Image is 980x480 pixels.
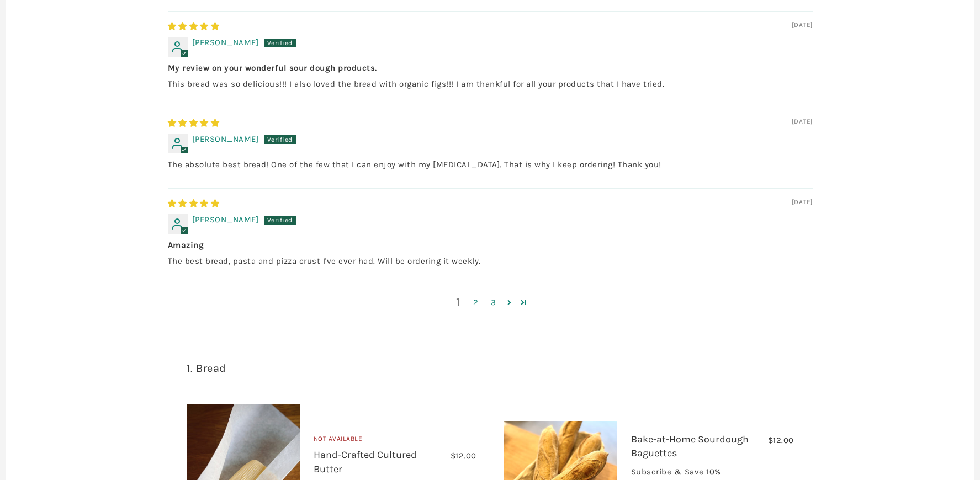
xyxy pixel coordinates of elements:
span: [DATE] [792,20,813,30]
span: $12.00 [451,451,476,461]
a: Page 3 [485,296,502,309]
span: 5 star review [168,22,220,31]
p: The absolute best bread! One of the few that I can enjoy with my [MEDICAL_DATA]. That is why I ke... [168,159,813,170]
span: [DATE] [792,198,813,207]
b: My review on your wonderful sour dough products. [168,62,813,74]
div: Not Available [314,434,476,449]
a: Bake-at-Home Sourdough Baguettes [631,433,749,459]
a: Page 2 [502,296,517,309]
p: The best bread, pasta and pizza crust I've ever had. Will be ordering it weekly. [168,255,813,267]
span: 5 star review [168,118,220,128]
p: This bread was so delicious!!! I also loved the bread with organic figs!!! I am thankful for all ... [168,78,813,90]
span: 5 star review [168,199,220,209]
span: [PERSON_NAME] [192,38,259,47]
a: Hand-Crafted Cultured Butter [314,449,417,474]
span: $12.00 [768,435,794,445]
span: [PERSON_NAME] [192,134,259,144]
a: Page 5 [517,296,531,309]
a: 1. Bread [187,362,226,375]
b: Amazing [168,239,813,251]
a: Page 2 [467,296,485,309]
span: [PERSON_NAME] [192,215,259,225]
span: [DATE] [792,117,813,126]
